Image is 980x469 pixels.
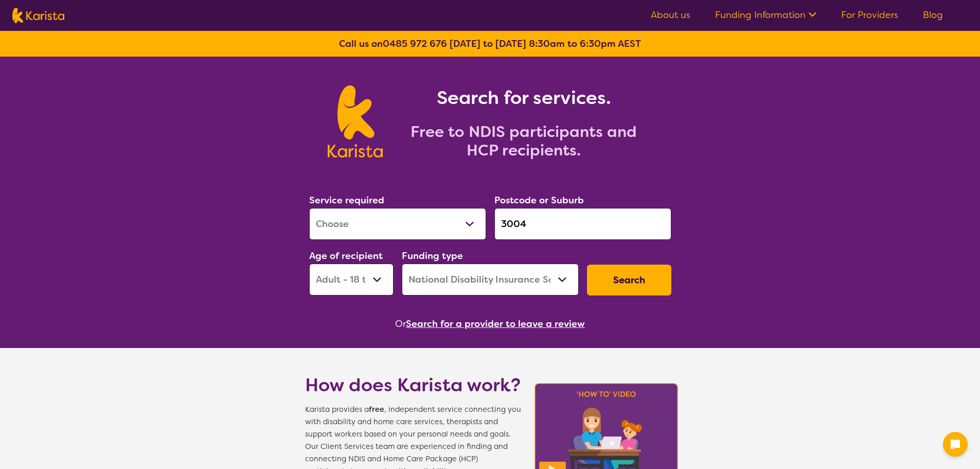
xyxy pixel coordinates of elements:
label: Service required [309,194,384,206]
b: Call us on [DATE] to [DATE] 8:30am to 6:30pm AEST [339,38,641,50]
label: Postcode or Suburb [494,194,584,206]
a: 0485 972 676 [383,38,447,50]
b: free [369,405,384,414]
button: Search [587,265,671,296]
h2: Free to NDIS participants and HCP recipients. [395,123,652,160]
h1: Search for services. [395,85,652,110]
a: Blog [923,9,943,21]
a: About us [651,9,690,21]
button: Search for a provider to leave a review [406,316,585,332]
label: Funding type [402,250,463,262]
img: Karista logo [328,85,383,158]
img: Karista logo [12,8,64,23]
h1: How does Karista work? [305,373,521,397]
a: Funding Information [715,9,816,21]
a: For Providers [841,9,898,21]
input: Type [494,208,671,240]
span: Or [395,316,406,332]
label: Age of recipient [309,250,383,262]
